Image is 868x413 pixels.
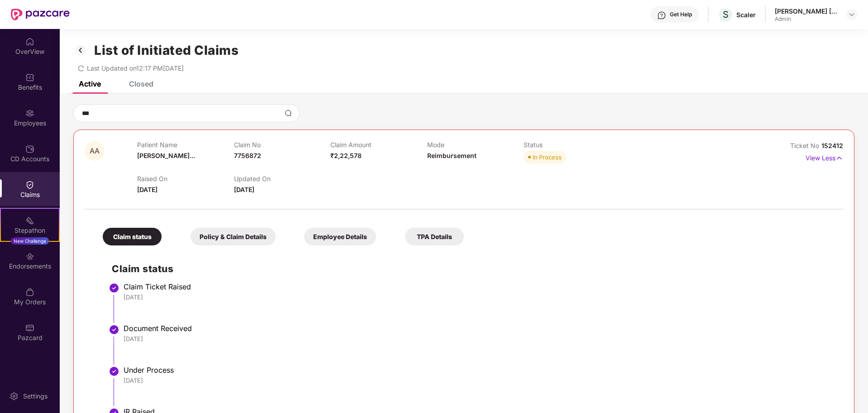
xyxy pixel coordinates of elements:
img: svg+xml;base64,PHN2ZyBpZD0iU3RlcC1Eb25lLTMyeDMyIiB4bWxucz0iaHR0cDovL3d3dy53My5vcmcvMjAwMC9zdmciIH... [109,283,119,293]
span: [DATE] [137,186,157,193]
img: svg+xml;base64,PHN2ZyBpZD0iU2V0dGluZy0yMHgyMCIgeG1sbnM9Imh0dHA6Ly93d3cudzMub3JnLzIwMDAvc3ZnIiB3aW... [10,392,19,401]
span: [PERSON_NAME]... [137,152,195,159]
img: svg+xml;base64,PHN2ZyBpZD0iQ2xhaW0iIHhtbG5zPSJodHRwOi8vd3d3LnczLm9yZy8yMDAwL3N2ZyIgd2lkdGg9IjIwIi... [25,180,34,189]
div: Scaler [736,10,756,19]
div: [PERSON_NAME] [PERSON_NAME] [775,7,838,15]
div: Active [79,79,101,88]
div: Get Help [670,11,692,18]
div: [DATE] [124,293,834,301]
div: Closed [129,79,153,88]
div: Document Received [124,324,834,333]
p: Claim No [234,141,330,149]
h2: Claim status [112,261,834,276]
div: New Challenge [11,237,49,245]
span: AA [90,147,100,155]
img: svg+xml;base64,PHN2ZyBpZD0iRW1wbG95ZWVzIiB4bWxucz0iaHR0cDovL3d3dy53My5vcmcvMjAwMC9zdmciIHdpZHRoPS... [25,109,34,118]
span: Last Updated on 12:17 PM[DATE] [87,64,184,72]
span: 152412 [821,142,843,149]
div: Admin [775,15,838,23]
div: Settings [20,392,50,401]
span: S [723,9,729,20]
h1: List of Initiated Claims [94,43,238,58]
span: redo [78,64,84,72]
img: svg+xml;base64,PHN2ZyB3aWR0aD0iMzIiIGhlaWdodD0iMzIiIHZpZXdCb3g9IjAgMCAzMiAzMiIgZmlsbD0ibm9uZSIgeG... [73,43,88,58]
span: Ticket No [790,142,821,149]
img: svg+xml;base64,PHN2ZyBpZD0iRHJvcGRvd24tMzJ4MzIiIHhtbG5zPSJodHRwOi8vd3d3LnczLm9yZy8yMDAwL3N2ZyIgd2... [848,11,855,18]
p: Status [524,141,620,149]
img: svg+xml;base64,PHN2ZyBpZD0iQmVuZWZpdHMiIHhtbG5zPSJodHRwOi8vd3d3LnczLm9yZy8yMDAwL3N2ZyIgd2lkdGg9Ij... [25,73,34,82]
div: Claim status [103,228,162,245]
p: Claim Amount [330,141,427,149]
span: ₹2,22,578 [330,152,362,159]
span: [DATE] [234,186,254,193]
div: Under Process [124,365,834,375]
img: svg+xml;base64,PHN2ZyBpZD0iU2VhcmNoLTMyeDMyIiB4bWxucz0iaHR0cDovL3d3dy53My5vcmcvMjAwMC9zdmciIHdpZH... [285,110,292,117]
img: svg+xml;base64,PHN2ZyB4bWxucz0iaHR0cDovL3d3dy53My5vcmcvMjAwMC9zdmciIHdpZHRoPSIxNyIgaGVpZ2h0PSIxNy... [835,153,843,163]
div: Employee Details [304,228,376,245]
img: svg+xml;base64,PHN2ZyBpZD0iSG9tZSIgeG1sbnM9Imh0dHA6Ly93d3cudzMub3JnLzIwMDAvc3ZnIiB3aWR0aD0iMjAiIG... [25,37,34,46]
p: Patient Name [137,141,234,149]
div: TPA Details [405,228,464,245]
span: Reimbursement [427,152,477,159]
div: [DATE] [124,335,834,343]
div: Policy & Claim Details [191,228,276,245]
img: New Pazcare Logo [11,9,70,20]
p: View Less [806,151,843,163]
img: svg+xml;base64,PHN2ZyBpZD0iSGVscC0zMngzMiIgeG1sbnM9Imh0dHA6Ly93d3cudzMub3JnLzIwMDAvc3ZnIiB3aWR0aD... [657,11,666,20]
img: svg+xml;base64,PHN2ZyBpZD0iU3RlcC1Eb25lLTMyeDMyIiB4bWxucz0iaHR0cDovL3d3dy53My5vcmcvMjAwMC9zdmciIH... [109,324,119,335]
img: svg+xml;base64,PHN2ZyB4bWxucz0iaHR0cDovL3d3dy53My5vcmcvMjAwMC9zdmciIHdpZHRoPSIyMSIgaGVpZ2h0PSIyMC... [25,216,34,225]
div: In Process [533,153,562,162]
span: 7756872 [234,152,261,159]
img: svg+xml;base64,PHN2ZyBpZD0iU3RlcC1Eb25lLTMyeDMyIiB4bWxucz0iaHR0cDovL3d3dy53My5vcmcvMjAwMC9zdmciIH... [109,366,119,377]
img: svg+xml;base64,PHN2ZyBpZD0iQ0RfQWNjb3VudHMiIGRhdGEtbmFtZT0iQ0QgQWNjb3VudHMiIHhtbG5zPSJodHRwOi8vd3... [25,144,34,154]
img: svg+xml;base64,PHN2ZyBpZD0iTXlfT3JkZXJzIiBkYXRhLW5hbWU9Ik15IE9yZGVycyIgeG1sbnM9Imh0dHA6Ly93d3cudz... [25,288,34,297]
p: Mode [427,141,524,149]
div: Stepathon [1,226,59,235]
p: Raised On [137,175,234,182]
img: svg+xml;base64,PHN2ZyBpZD0iRW5kb3JzZW1lbnRzIiB4bWxucz0iaHR0cDovL3d3dy53My5vcmcvMjAwMC9zdmciIHdpZH... [25,252,34,261]
p: Updated On [234,175,330,182]
div: Claim Ticket Raised [124,282,834,291]
div: [DATE] [124,376,834,384]
img: svg+xml;base64,PHN2ZyBpZD0iUGF6Y2FyZCIgeG1sbnM9Imh0dHA6Ly93d3cudzMub3JnLzIwMDAvc3ZnIiB3aWR0aD0iMj... [25,323,34,332]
